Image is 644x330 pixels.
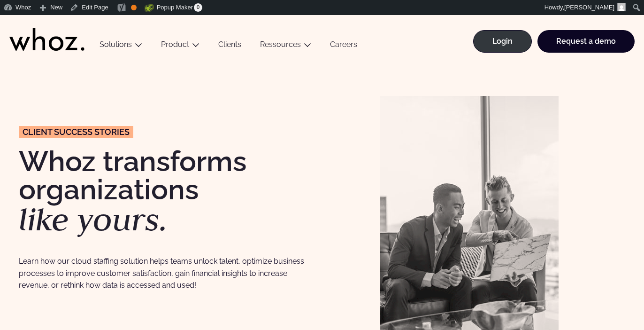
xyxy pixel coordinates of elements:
[537,30,635,53] a: Request a demo
[209,40,251,53] a: Clients
[131,5,137,10] div: OK
[19,255,313,291] p: Learn how our cloud staffing solution helps teams unlock talent, optimize business processes to i...
[90,15,635,62] div: Main
[260,40,301,49] a: Ressources
[19,198,168,240] em: like yours.
[152,40,209,53] button: Product
[473,30,532,53] a: Login
[321,40,367,53] a: Careers
[194,3,202,12] span: 0
[564,4,614,11] span: [PERSON_NAME]
[90,40,152,53] button: Solutions
[23,128,130,136] span: CLIENT success stories
[251,40,321,53] button: Ressources
[161,40,189,49] a: Product
[19,147,313,236] h1: Whoz transforms organizations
